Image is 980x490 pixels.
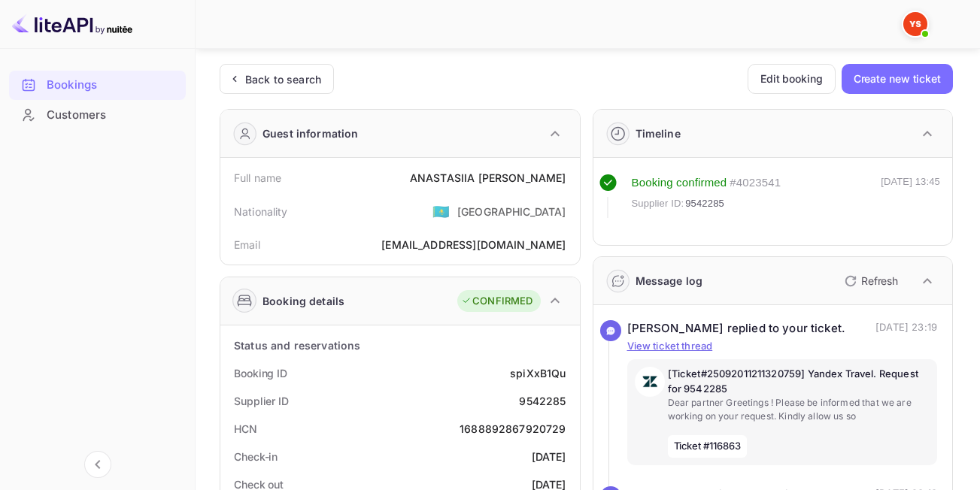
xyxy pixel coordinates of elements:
[861,273,898,289] p: Refresh
[836,269,904,293] button: Refresh
[842,64,953,94] button: Create new ticket
[632,196,684,211] span: Supplier ID:
[234,421,257,437] div: HCN
[635,367,665,397] img: AwvSTEc2VUhQAAAAAElFTkSuQmCC
[234,449,278,464] div: Check-in
[234,337,360,353] div: Status and reservations
[47,107,178,124] div: Customers
[668,367,930,396] p: [Ticket#25092011211320759] Yandex Travel. Request for 9542285
[519,393,566,409] div: 9542285
[457,204,566,219] div: [GEOGRAPHIC_DATA]
[748,64,836,94] button: Edit booking
[410,170,566,186] div: ANASTASIIA [PERSON_NAME]
[47,77,178,94] div: Bookings
[875,320,937,337] p: [DATE] 23:19
[627,339,938,354] p: View ticket thread
[381,237,566,253] div: [EMAIL_ADDRESS][DOMAIN_NAME]
[460,421,566,437] div: 1688892867920729
[903,12,927,36] img: Yandex Support
[627,320,846,337] div: [PERSON_NAME] replied to your ticket.
[668,435,748,458] span: Ticket #116863
[9,71,186,98] a: Bookings
[84,451,111,478] button: Collapse navigation
[532,449,566,464] div: [DATE]
[510,365,566,381] div: spiXxB1Qu
[730,174,781,192] div: # 4023541
[262,126,359,141] div: Guest information
[881,174,940,218] div: [DATE] 13:45
[636,273,703,289] div: Message log
[668,396,930,423] p: Dear partner Greetings ! Please be informed that we are working on your request. Kindly allow us so
[234,237,260,253] div: Email
[234,170,281,186] div: Full name
[636,126,681,141] div: Timeline
[12,12,132,36] img: LiteAPI logo
[262,293,344,309] div: Booking details
[245,71,321,87] div: Back to search
[9,71,186,100] div: Bookings
[234,365,287,381] div: Booking ID
[432,198,450,225] span: United States
[461,294,532,309] div: CONFIRMED
[9,101,186,130] div: Customers
[234,204,288,219] div: Nationality
[9,101,186,129] a: Customers
[234,393,289,409] div: Supplier ID
[632,174,727,192] div: Booking confirmed
[685,196,724,211] span: 9542285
